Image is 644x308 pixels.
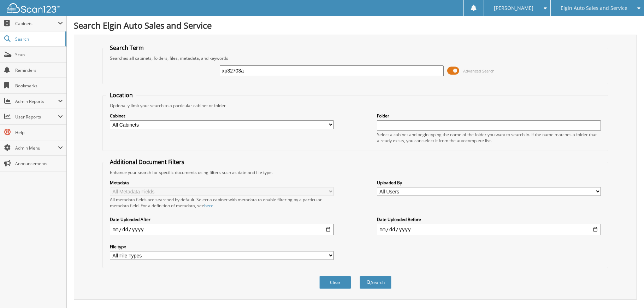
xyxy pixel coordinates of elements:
[377,113,601,119] label: Folder
[110,216,334,222] label: Date Uploaded After
[106,158,188,166] legend: Additional Document Filters
[110,224,334,235] input: start
[15,36,62,42] span: Search
[7,3,60,13] img: scan123-logo-white.svg
[110,113,334,119] label: Cabinet
[377,216,601,222] label: Date Uploaded Before
[15,129,63,135] span: Help
[463,68,495,74] span: Advanced Search
[360,276,391,289] button: Search
[15,145,58,151] span: Admin Menu
[106,55,605,61] div: Searches all cabinets, folders, files, metadata, and keywords
[204,203,213,209] a: here
[377,132,601,144] div: Select a cabinet and begin typing the name of the folder you want to search in. If the name match...
[15,67,63,73] span: Reminders
[15,52,63,58] span: Scan
[15,98,58,104] span: Admin Reports
[106,91,136,99] legend: Location
[15,83,63,89] span: Bookmarks
[15,161,63,167] span: Announcements
[106,103,605,109] div: Optionally limit your search to a particular cabinet or folder
[319,276,351,289] button: Clear
[110,244,334,250] label: File type
[377,224,601,235] input: end
[377,180,601,186] label: Uploaded By
[15,114,58,120] span: User Reports
[494,6,533,10] span: [PERSON_NAME]
[74,19,637,31] h1: Search Elgin Auto Sales and Service
[15,21,58,27] span: Cabinets
[561,6,627,10] span: Elgin Auto Sales and Service
[106,169,605,175] div: Enhance your search for specific documents using filters such as date and file type.
[106,44,147,52] legend: Search Term
[110,197,334,209] div: All metadata fields are searched by default. Select a cabinet with metadata to enable filtering b...
[110,180,334,186] label: Metadata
